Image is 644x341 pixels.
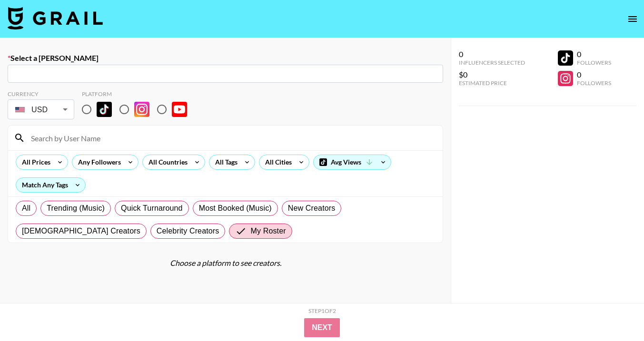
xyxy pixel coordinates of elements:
[8,90,74,97] div: Currency
[8,258,443,268] div: Choose a platform to see creators.
[157,225,219,237] span: Celebrity Creators
[304,318,340,337] button: Next
[47,203,105,214] span: Trending (Music)
[577,59,611,66] div: Followers
[97,102,112,117] img: TikTok
[121,203,183,214] span: Quick Turnaround
[72,155,123,169] div: Any Followers
[577,49,611,59] div: 0
[8,7,103,29] img: Grail Talent
[459,59,525,66] div: Influencers Selected
[172,102,187,117] img: YouTube
[459,79,525,87] div: Estimated Price
[459,49,525,59] div: 0
[199,203,272,214] span: Most Booked (Music)
[209,155,239,169] div: All Tags
[259,155,294,169] div: All Cities
[10,101,72,118] div: USD
[250,225,286,237] span: My Roster
[134,102,149,117] img: Instagram
[8,53,443,63] label: Select a [PERSON_NAME]
[22,225,140,237] span: [DEMOGRAPHIC_DATA] Creators
[459,70,525,79] div: $0
[16,155,52,169] div: All Prices
[288,203,336,214] span: New Creators
[16,178,85,192] div: Match Any Tags
[25,130,437,146] input: Search by User Name
[623,10,642,29] button: open drawer
[143,155,189,169] div: All Countries
[577,70,611,79] div: 0
[577,79,611,87] div: Followers
[22,203,30,214] span: All
[82,90,195,97] div: Platform
[308,307,336,314] div: Step 1 of 2
[314,155,391,169] div: Avg Views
